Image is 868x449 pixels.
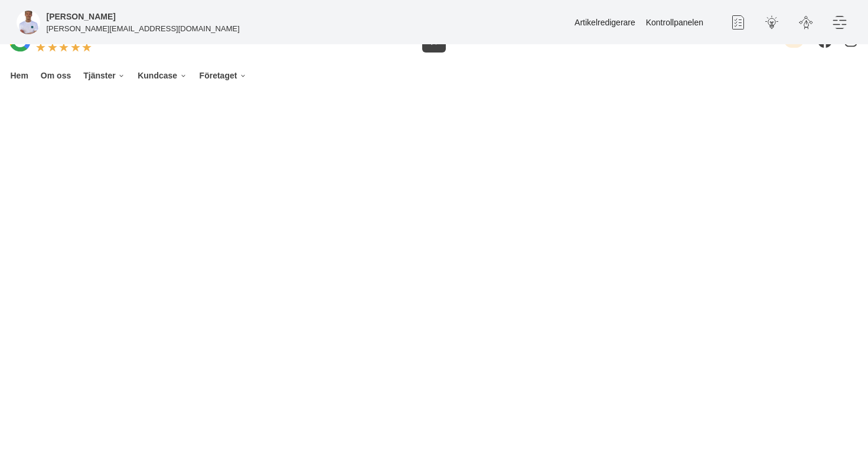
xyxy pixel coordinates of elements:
[17,11,40,34] img: foretagsbild-pa-smartproduktion-en-webbyraer-i-dalarnas-lan.png
[136,63,189,89] a: Kundcase
[197,63,249,89] a: Företaget
[47,10,116,23] h5: Administratör
[81,63,128,89] a: Tjänster
[575,18,635,27] a: Artikelredigerare
[38,63,73,89] a: Om oss
[8,63,30,89] a: Hem
[47,23,240,34] p: [PERSON_NAME][EMAIL_ADDRESS][DOMAIN_NAME]
[646,18,703,27] a: Kontrollpanelen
